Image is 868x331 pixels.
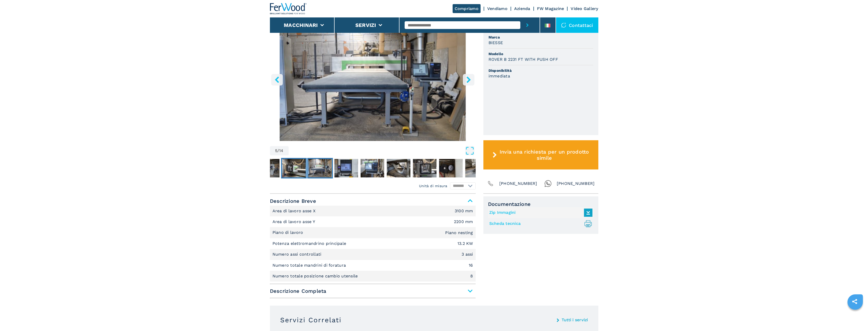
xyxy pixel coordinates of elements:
div: Go to Slide 5 [270,17,476,141]
button: Invia una richiesta per un prodotto simile [483,140,598,169]
em: Unità di misura [419,183,447,188]
em: 2200 mm [454,220,473,224]
span: Invia una richiesta per un prodotto simile [499,149,590,161]
em: 16 [469,263,473,267]
span: Disponibilità [489,68,593,73]
span: [PHONE_NUMBER] [557,180,595,187]
span: Marca [489,35,593,40]
img: Ferwood [270,3,307,14]
em: 3 assi [462,252,473,256]
h3: Servizi Correlati [280,316,342,324]
em: 8 [470,274,473,278]
img: 386835d701cb5eb8a7aad4cbddd31323 [282,159,306,177]
a: Compriamo [453,4,481,13]
img: 0a004828b1ad5bdfbc1a28ed3caa5662 [256,159,279,177]
em: Piano nesting [445,231,473,235]
div: Descrizione Breve [270,206,476,282]
button: Go to Slide 8 [386,158,411,178]
p: Numero totale mandrini di foratura [272,263,347,268]
p: Numero assi controllati [272,252,323,257]
img: Centro di lavoro con piano NESTING BIESSE ROVER B 2231 FT WITH PUSH OFF [270,17,476,141]
button: Go to Slide 9 [412,158,437,178]
a: Scheda tecnica [489,219,590,228]
button: Go to Slide 6 [333,158,359,178]
img: 3700970ece5ab2df711c1d707c0c1826 [387,159,410,177]
img: 6f88e9ea4340a561899351e5d083ac3c [465,159,489,177]
em: 13.2 KW [457,242,473,246]
div: Contattaci [556,17,598,33]
span: 5 [275,149,277,153]
button: Go to Slide 10 [438,158,464,178]
button: Open Fullscreen [290,146,474,155]
img: 95b86bbbb61c6aeb7463b11398f7199f [360,159,384,177]
img: 86f973e28207171961f68b9d643b573b [413,159,436,177]
span: Descrizione Breve [270,196,476,206]
p: Area di lavoro asse X [272,208,317,214]
span: [PHONE_NUMBER] [499,180,537,187]
p: Piano di lavoro [272,230,305,235]
img: 3c32dc32421d39b9b1f668a6f145bb76 [439,159,463,177]
h3: immediata [489,73,510,79]
span: Modello [489,51,593,56]
p: Potenza elettromandrino principale [272,241,348,246]
nav: Thumbnail Navigation [229,158,434,178]
img: f17166c51b76b62c8cbf51778fd9d7f7 [334,159,358,177]
a: Zip Immagini [489,208,590,217]
button: left-button [271,74,283,85]
button: submit-button [520,17,534,33]
button: Macchinari [284,22,318,28]
button: right-button [463,74,474,85]
iframe: Chat [846,308,864,327]
button: Go to Slide 11 [464,158,490,178]
span: / [277,149,279,153]
p: Numero totale posizione cambio utensile [272,273,359,279]
a: Tutti i servizi [562,318,588,322]
span: 14 [279,149,284,153]
a: Azienda [514,6,530,11]
a: Vendiamo [487,6,508,11]
p: Area di lavoro asse Y [272,219,317,225]
button: Go to Slide 7 [359,158,385,178]
button: Go to Slide 4 [281,158,307,178]
img: Contattaci [561,23,566,28]
img: Phone [487,180,494,187]
a: Video Gallery [571,6,598,11]
a: sharethis [848,295,861,308]
h3: BIESSE [489,40,503,46]
h3: ROVER B 2231 FT WITH PUSH OFF [489,56,558,62]
button: Go to Slide 5 [307,158,333,178]
span: Descrizione Completa [270,286,476,296]
span: Documentazione [488,201,594,207]
button: Go to Slide 3 [255,158,280,178]
img: Whatsapp [544,180,552,187]
em: 3100 mm [455,209,473,213]
button: Servizi [355,22,376,28]
img: a6bf234d279368397c62c843d4781a8e [308,159,332,177]
a: FW Magazine [537,6,564,11]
